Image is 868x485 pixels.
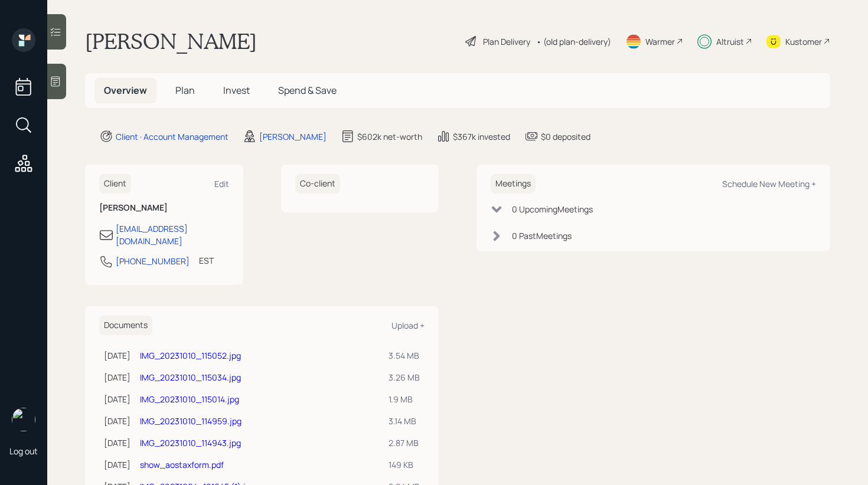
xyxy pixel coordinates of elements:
div: [DATE] [104,437,130,449]
span: Spend & Save [278,84,337,97]
div: [DATE] [104,371,130,384]
span: Overview [104,84,147,97]
div: 2.87 MB [389,437,420,449]
div: $367k invested [453,130,510,143]
h6: Client [99,174,131,194]
span: Invest [223,84,250,97]
div: 0 Upcoming Meeting s [512,203,593,215]
div: Upload + [391,320,425,331]
a: IMG_20231010_114959.jpg [140,415,242,427]
div: 149 KB [389,458,420,471]
div: Log out [9,445,38,457]
div: 3.14 MB [389,415,420,427]
div: Client · Account Management [116,130,229,143]
a: IMG_20231010_115034.jpg [140,372,241,383]
div: $602k net-worth [357,130,422,143]
div: $0 deposited [541,130,590,143]
div: Schedule New Meeting + [722,178,816,189]
h6: Co-client [295,174,340,194]
div: 3.54 MB [389,349,420,362]
div: [EMAIL_ADDRESS][DOMAIN_NAME] [116,222,229,247]
div: 0 Past Meeting s [512,230,572,242]
h1: [PERSON_NAME] [85,28,257,54]
div: Altruist [716,35,744,48]
div: 3.26 MB [389,371,420,384]
h6: Documents [99,316,152,335]
div: EST [199,254,214,267]
div: [DATE] [104,415,130,427]
span: Plan [175,84,195,97]
h6: Meetings [491,174,536,194]
a: IMG_20231010_115014.jpg [140,394,239,405]
a: IMG_20231010_115052.jpg [140,350,241,361]
a: IMG_20231010_114943.jpg [140,437,241,448]
a: show_aostaxform.pdf [140,459,224,470]
div: [PHONE_NUMBER] [116,255,190,267]
img: retirable_logo.png [12,408,35,431]
div: [DATE] [104,349,130,362]
div: [DATE] [104,393,130,405]
h6: [PERSON_NAME] [99,203,229,213]
div: Kustomer [785,35,822,48]
div: • (old plan-delivery) [536,35,611,48]
div: 1.9 MB [389,393,420,405]
div: Plan Delivery [483,35,530,48]
div: Edit [214,178,229,189]
div: [DATE] [104,458,130,471]
div: Warmer [645,35,675,48]
div: [PERSON_NAME] [259,130,327,143]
